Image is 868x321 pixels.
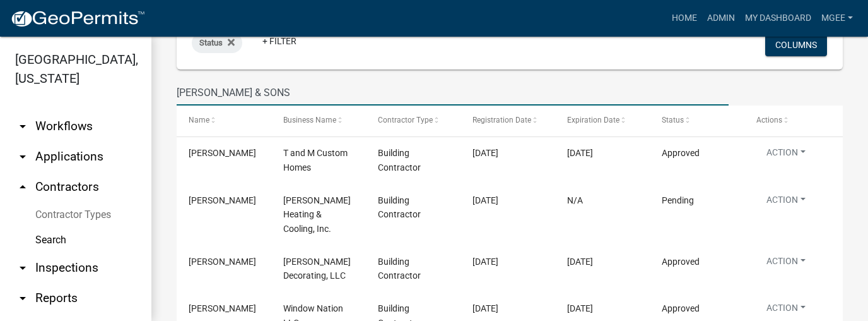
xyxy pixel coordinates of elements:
a: Home [667,6,702,30]
span: Registration Date [472,116,531,124]
button: Action [756,193,816,212]
span: T and M Custom Homes [283,148,348,173]
span: Approved [662,303,700,313]
datatable-header-cell: Status [650,106,744,136]
datatable-header-cell: Registration Date [460,106,555,136]
span: Business Name [283,116,336,124]
span: Scott Mitchell [189,257,256,267]
span: Scott Gilman [189,195,256,205]
input: Search for contractors [177,80,729,106]
button: Action [756,301,816,320]
span: 12/31/2025 [567,257,593,267]
span: Approved [662,257,700,267]
datatable-header-cell: Contractor Type [366,106,460,136]
span: Building Contractor [378,195,421,220]
span: Status [662,116,684,124]
span: 12/31/2025 [567,303,593,313]
span: Approved [662,148,700,158]
i: arrow_drop_down [15,291,30,306]
datatable-header-cell: Business Name [271,106,366,136]
span: 05/16/2025 [472,257,498,267]
span: Expiration Date [567,116,619,124]
span: Building Contractor [378,257,421,281]
a: My Dashboard [740,6,816,30]
button: Action [756,146,816,164]
datatable-header-cell: Actions [744,106,839,136]
span: Status [199,38,223,47]
span: Scott Moore [189,148,256,158]
span: 04/09/2025 [472,303,498,313]
span: N/A [567,195,583,205]
span: Scott Doughman [189,303,256,313]
i: arrow_drop_down [15,119,30,134]
span: Gilman Heating & Cooling, Inc. [283,195,351,234]
a: + Filter [252,30,307,52]
i: arrow_drop_down [15,260,30,276]
span: 12/31/2025 [567,148,593,158]
a: Admin [702,6,740,30]
span: Name [189,116,209,124]
span: Actions [756,116,782,124]
datatable-header-cell: Name [177,106,271,136]
i: arrow_drop_up [15,179,30,195]
i: arrow_drop_down [15,149,30,164]
button: Action [756,255,816,273]
span: Contractor Type [378,116,433,124]
button: Columns [765,33,827,56]
span: Pending [662,195,694,205]
span: Building Contractor [378,148,421,173]
span: 07/08/2025 [472,195,498,205]
span: 07/25/2025 [472,148,498,158]
datatable-header-cell: Expiration Date [555,106,650,136]
span: S. Charles Decorating, LLC [283,257,351,281]
a: mgee [816,6,858,30]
